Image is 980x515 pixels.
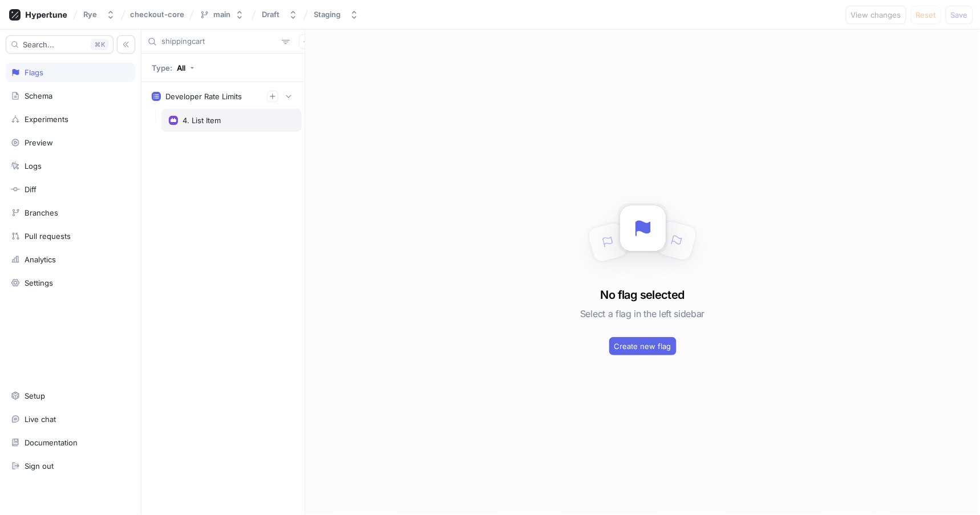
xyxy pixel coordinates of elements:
[161,36,277,47] input: Search...
[148,58,199,78] button: Type: All
[165,92,242,101] div: Developer Rate Limits
[25,232,71,241] div: Pull requests
[130,10,184,18] span: checkout-core
[83,10,97,19] div: Rye
[152,63,172,72] p: Type:
[309,5,363,24] button: Staging
[23,41,54,48] span: Search...
[25,461,54,471] div: Sign out
[213,10,230,19] div: main
[946,6,973,24] button: Save
[609,337,677,355] button: Create new flag
[25,138,53,147] div: Preview
[6,35,114,54] button: Search...K
[916,11,936,18] span: Reset
[257,5,302,24] button: Draft
[601,286,685,303] h3: No flag selected
[195,5,249,24] button: main
[6,433,135,452] a: Documentation
[25,185,37,194] div: Diff
[262,10,280,19] div: Draft
[25,391,45,400] div: Setup
[25,68,43,77] div: Flags
[25,91,52,100] div: Schema
[79,5,120,24] button: Rye
[25,278,53,287] div: Settings
[25,438,78,447] div: Documentation
[25,115,68,124] div: Experiments
[614,343,671,350] span: Create new flag
[177,63,185,72] div: All
[25,161,42,171] div: Logs
[25,415,56,424] div: Live chat
[91,39,108,50] div: K
[851,11,901,18] span: View changes
[25,208,58,217] div: Branches
[25,255,56,264] div: Analytics
[846,6,906,24] button: View changes
[314,10,341,19] div: Staging
[911,6,941,24] button: Reset
[183,116,221,125] div: 4. List Item
[580,303,704,324] h5: Select a flag in the left sidebar
[951,11,968,18] span: Save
